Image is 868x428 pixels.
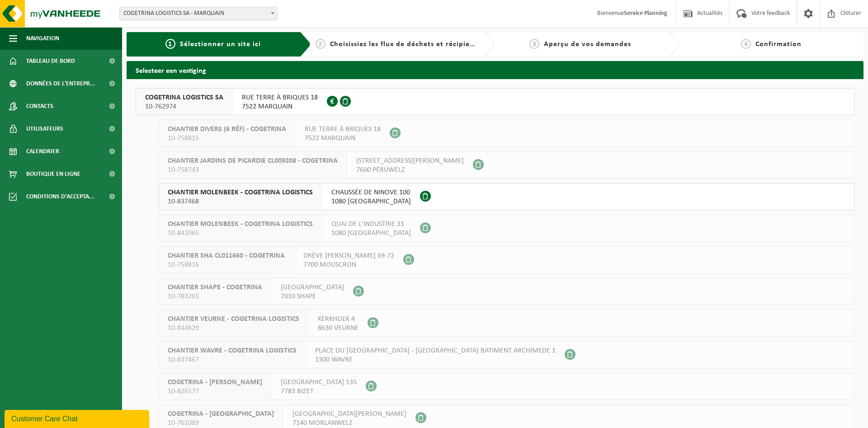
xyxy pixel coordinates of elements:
span: 2 [316,39,325,49]
span: Utilisateurs [26,118,63,140]
span: 10-758816 [168,260,285,269]
span: 7600 PÉRUWELZ [356,165,464,174]
span: 3 [529,39,539,49]
span: CHANTIER JARDINS DE PICARDIE CL009208 - COGETRINA [168,156,338,165]
span: PLACE DU [GEOGRAPHIC_DATA] - [GEOGRAPHIC_DATA] BATIMENT ARCHIMEDE 1 [315,346,556,355]
span: COGETRINA LOGISTICS SA - MARQUAIN [120,7,277,20]
span: KERKHOEK 4 [318,315,359,324]
span: CHANTIER MOLENBEEK - COGETRINA LOGISTICS [168,220,313,229]
span: 10-761089 [168,419,274,428]
span: 7140 MORLANWELZ [292,419,406,428]
span: Choisissiez les flux de déchets et récipients [330,41,481,48]
span: 10-844629 [168,324,299,333]
span: CHANTIER SHAPE - COGETRINA [168,283,262,292]
span: 10-758815 [168,134,286,143]
span: 7522 MARQUAIN [242,102,318,111]
span: 10-837468 [168,197,313,206]
span: Navigation [26,27,59,50]
span: 7700 MOUSCRON [303,260,394,269]
span: CHANTIER DIVERS (6 RÉF) - COGETRINA [168,125,286,134]
span: Calendrier [26,140,59,163]
span: 10-762974 [145,102,223,111]
h2: Selecteer een vestiging [127,61,863,79]
span: 8630 VEURNE [318,324,359,333]
span: COGETRINA - [PERSON_NAME] [168,378,262,387]
span: 10-758743 [168,165,338,174]
span: CHANTIER VEURNE - COGETRINA LOGISTICS [168,315,299,324]
span: 4 [741,39,751,49]
span: 10-826577 [168,387,262,396]
span: 10-837467 [168,355,297,364]
span: 10-783265 [168,292,262,301]
span: 7522 MARQUAIN [305,134,381,143]
span: 7783 BIZET [281,387,357,396]
span: 1300 WAVRE [315,355,556,364]
span: 10-842065 [168,229,313,238]
span: QUAI DE L'INDUSTRIE 31 [331,220,411,229]
span: [GEOGRAPHIC_DATA][PERSON_NAME] [292,409,406,419]
span: Boutique en ligne [26,163,80,185]
span: Tableau de bord [26,50,75,72]
button: CHANTIER MOLENBEEK - COGETRINA LOGISTICS 10-837468 CHAUSSÉE DE NINOVE 1001080 [GEOGRAPHIC_DATA] [158,183,854,210]
span: [GEOGRAPHIC_DATA] 135 [281,378,357,387]
span: Conditions d'accepta... [26,185,94,208]
span: CHAUSSÉE DE NINOVE 100 [331,188,411,197]
span: Contacts [26,95,53,118]
span: 1 [165,39,175,49]
strong: Service Planning [624,10,667,17]
button: COGETRINA LOGISTICS SA 10-762974 RUE TERRE À BRIQUES 187522 MARQUAIN [136,88,854,115]
span: Confirmation [755,41,802,48]
span: CHANTIER MOLENBEEK - COGETRINA LOGISTICS [168,188,313,197]
span: Aperçu de vos demandes [544,41,631,48]
span: 1080 [GEOGRAPHIC_DATA] [331,197,411,206]
span: CHANTIER WAVRE - COGETRINA LOGISTICS [168,346,297,355]
span: RUE TERRE À BRIQUES 18 [305,125,381,134]
span: [STREET_ADDRESS][PERSON_NAME] [356,156,464,165]
span: 1080 [GEOGRAPHIC_DATA] [331,229,411,238]
span: 7010 SHAPE [281,292,344,301]
iframe: chat widget [5,408,151,428]
span: COGETRINA LOGISTICS SA - MARQUAIN [119,7,278,20]
span: CHANTIER SHA CL011660 - COGETRINA [168,251,285,260]
span: Sélectionner un site ici [180,41,261,48]
span: RUE TERRE À BRIQUES 18 [242,93,318,102]
span: COGETRINA - [GEOGRAPHIC_DATA] [168,409,274,419]
span: DRÈVE [PERSON_NAME] 69-72 [303,251,394,260]
span: COGETRINA LOGISTICS SA [145,93,223,102]
span: [GEOGRAPHIC_DATA] [281,283,344,292]
span: Données de l'entrepr... [26,72,95,95]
